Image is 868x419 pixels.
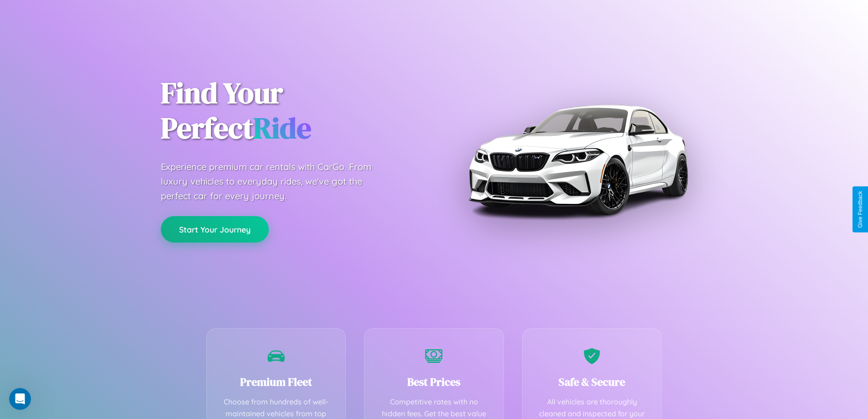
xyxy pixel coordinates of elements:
h3: Safe & Secure [536,374,648,389]
button: Start Your Journey [161,216,269,243]
iframe: Intercom live chat [9,388,31,410]
h3: Premium Fleet [221,374,332,389]
img: Premium BMW car rental vehicle [464,46,692,274]
h3: Best Prices [378,374,490,389]
div: Give Feedback [857,191,863,228]
p: Experience premium car rentals with CarGo. From luxury vehicles to everyday rides, we've got the ... [161,160,389,203]
h1: Find Your Perfect [161,76,421,146]
span: Ride [253,108,311,148]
